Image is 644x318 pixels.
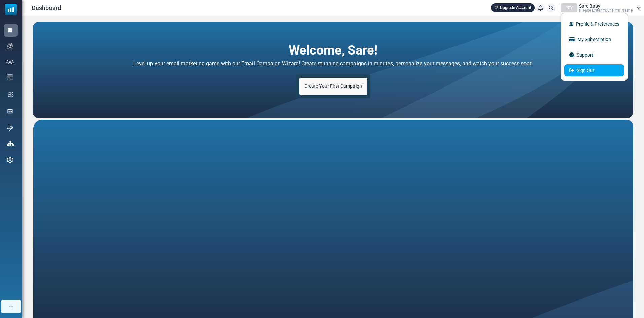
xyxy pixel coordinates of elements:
img: email-templates-icon.svg [7,74,13,80]
h2: Welcome, Sare! [289,42,377,54]
img: support-icon.svg [7,125,13,131]
img: campaigns-icon.png [7,43,13,49]
img: contacts-icon.svg [6,60,14,64]
a: Support [564,49,624,61]
span: Please Enter Your Firm Name [579,8,633,12]
a: Sign Out [564,64,624,76]
a: Profile & Preferences [564,18,624,30]
a: Upgrade Account [491,3,535,12]
img: landing_pages.svg [7,108,13,114]
a: My Subscription [564,33,624,45]
span: Dashboard [32,3,61,12]
div: PEY [561,3,577,12]
h4: Level up your email marketing game with our Email Campaign Wizard! Create stunning campaigns in m... [73,59,593,68]
a: PEY Sare Baby Please Enter Your Firm Name [561,3,641,12]
img: mailsoftly_icon_blue_white.svg [5,4,17,15]
span: Sare Baby [579,4,600,8]
img: workflow.svg [7,91,14,98]
span: Create Your First Campaign [304,83,362,89]
ul: PEY Sare Baby Please Enter Your Firm Name [561,13,628,81]
img: dashboard-icon-active.svg [7,27,13,33]
img: settings-icon.svg [7,157,13,163]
